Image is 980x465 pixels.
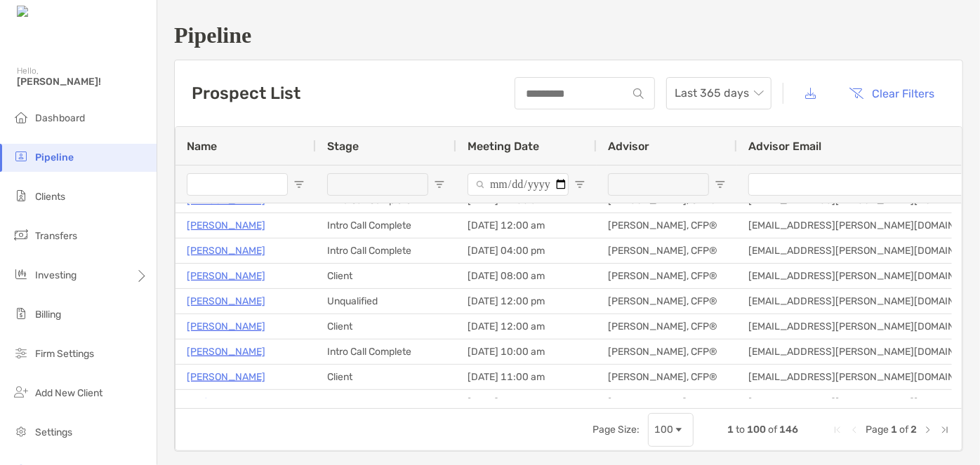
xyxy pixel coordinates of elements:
[316,314,456,339] div: Client
[779,424,798,436] span: 146
[911,424,917,436] span: 2
[597,289,737,314] div: [PERSON_NAME], CFP®
[456,264,597,288] div: [DATE] 08:00 am
[597,264,737,288] div: [PERSON_NAME], CFP®
[35,191,65,203] span: Clients
[849,424,860,436] div: Previous Page
[35,151,74,163] span: Pipeline
[592,424,640,436] div: Page Size:
[939,424,951,436] div: Last Page
[187,267,265,285] a: [PERSON_NAME]
[187,393,249,411] a: Garfield Apple
[192,83,300,103] h3: Prospect List
[187,173,288,196] input: Name Filter Input
[748,140,821,153] span: Advisor Email
[316,289,456,314] div: Unqualified
[899,424,908,436] span: of
[456,365,597,389] div: [DATE] 11:00 am
[468,173,569,196] input: Meeting Date Filter Input
[468,140,539,153] span: Meeting Date
[316,238,456,263] div: Intro Call Complete
[316,339,456,364] div: Intro Call Complete
[574,179,585,190] button: Open Filter Menu
[13,423,29,440] img: settings icon
[187,292,265,310] a: [PERSON_NAME]
[187,343,265,360] a: [PERSON_NAME]
[456,289,597,314] div: [DATE] 12:00 pm
[608,140,649,153] span: Advisor
[35,348,94,360] span: Firm Settings
[35,269,77,281] span: Investing
[675,78,763,109] span: Last 365 days
[316,264,456,288] div: Client
[597,213,737,238] div: [PERSON_NAME], CFP®
[597,390,737,415] div: [PERSON_NAME], CFP®
[17,6,77,19] img: Zoe Logo
[456,339,597,364] div: [DATE] 10:00 am
[35,112,85,124] span: Dashboard
[768,424,777,436] span: of
[456,238,597,263] div: [DATE] 04:00 pm
[316,213,456,238] div: Intro Call Complete
[316,365,456,389] div: Client
[434,179,445,190] button: Open Filter Menu
[13,109,29,126] img: dashboard icon
[17,76,148,88] span: [PERSON_NAME]!
[866,424,889,436] span: Page
[327,140,359,153] span: Stage
[187,140,217,153] span: Name
[727,424,734,436] span: 1
[832,424,843,436] div: First Page
[456,213,597,238] div: [DATE] 12:00 am
[597,339,737,364] div: [PERSON_NAME], CFP®
[13,305,29,322] img: billing icon
[891,424,897,436] span: 1
[13,266,29,283] img: investing icon
[187,368,265,386] a: [PERSON_NAME]
[922,424,934,436] div: Next Page
[35,387,102,399] span: Add New Client
[597,238,737,263] div: [PERSON_NAME], CFP®
[13,148,29,165] img: pipeline icon
[654,424,673,436] div: 100
[35,230,77,242] span: Transfers
[316,390,456,415] div: Intro Call Complete
[456,314,597,339] div: [DATE] 12:00 am
[293,179,305,190] button: Open Filter Menu
[174,22,963,48] h1: Pipeline
[13,344,29,361] img: firm-settings icon
[187,242,265,260] a: [PERSON_NAME]
[35,426,72,438] span: Settings
[597,314,737,339] div: [PERSON_NAME], CFP®
[715,179,726,190] button: Open Filter Menu
[747,424,766,436] span: 100
[187,217,265,234] a: [PERSON_NAME]
[633,88,644,99] img: input icon
[736,424,745,436] span: to
[13,187,29,204] img: clients icon
[597,365,737,389] div: [PERSON_NAME], CFP®
[13,384,29,400] img: add_new_client icon
[187,318,265,335] a: [PERSON_NAME]
[839,78,946,109] button: Clear Filters
[13,227,29,243] img: transfers icon
[456,390,597,415] div: [DATE] 12:00 am
[35,309,61,321] span: Billing
[648,413,694,447] div: Page Size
